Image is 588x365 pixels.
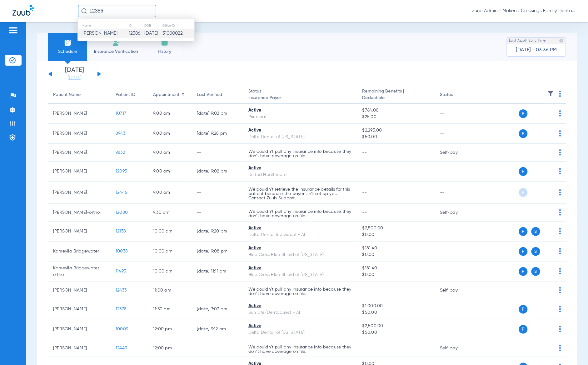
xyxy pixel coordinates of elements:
li: [DATE] [56,67,93,81]
td: [DATE] 9:20 PM [192,222,243,242]
div: Active [248,225,352,232]
td: Kameylla Bridgewater [48,242,111,262]
span: 12433 [116,288,127,292]
img: last sync help info [559,38,564,43]
span: $50.00 [362,134,430,140]
span: Schedule [53,48,82,55]
span: $1,000.00 [362,303,430,309]
td: 10:00 AM [148,242,192,262]
td: -- [435,182,477,204]
td: [DATE] 11:11 AM [192,262,243,282]
td: [DATE] 9:02 PM [192,104,243,124]
span: Insurance Verification [92,48,140,55]
span: $0.00 [362,272,430,278]
img: group-dot-blue.svg [559,345,561,351]
div: Principal [248,114,352,120]
img: group-dot-blue.svg [559,287,561,293]
td: -- [192,339,243,357]
td: 9:00 AM [148,124,192,144]
td: -- [435,299,477,319]
img: filter.svg [548,91,554,97]
img: group-dot-blue.svg [559,110,561,117]
td: 12:00 PM [148,339,192,357]
td: -- [435,262,477,282]
td: Self-pay [435,144,477,162]
div: Delta Dental Individual - AI [248,232,352,238]
div: Sun Life/Dentaquest - AI [248,309,352,316]
span: 10009 [116,327,128,331]
div: Appointment [153,92,187,98]
img: group-dot-blue.svg [559,130,561,137]
img: group-dot-blue.svg [559,326,561,332]
td: Self-pay [435,282,477,299]
td: [PERSON_NAME] [48,299,111,319]
td: [PERSON_NAME] [48,104,111,124]
td: Self-pay [435,204,477,222]
input: Search for patients [78,5,156,17]
div: Appointment [153,92,179,98]
td: -- [192,182,243,204]
span: $50.00 [362,309,430,316]
div: Patient ID [116,92,135,98]
img: group-dot-blue.svg [559,91,561,97]
span: P [519,109,528,118]
td: [PERSON_NAME] [48,222,111,242]
td: -- [435,319,477,339]
td: 10:00 AM [148,262,192,282]
span: S [531,267,540,276]
td: -- [435,124,477,144]
td: [PERSON_NAME] [48,339,111,357]
span: S [531,247,540,256]
th: Office ID [162,22,194,29]
div: Active [248,323,352,329]
div: Last Verified [197,92,238,98]
div: United Healthcare [248,172,352,178]
span: 9832 [116,150,125,155]
p: We couldn’t pull any insurance info because they don’t have coverage on file. [248,209,352,218]
td: [PERSON_NAME] [48,182,111,204]
span: 11493 [116,269,126,273]
td: [PERSON_NAME] [48,162,111,182]
p: We couldn’t pull any insurance info because they don’t have coverage on file. [248,149,352,158]
img: group-dot-blue.svg [559,268,561,274]
span: $2,500.00 [362,225,430,232]
th: Status | [243,86,357,104]
img: group-dot-blue.svg [559,306,561,312]
span: 12446 [116,190,127,195]
span: $764.00 [362,107,430,114]
span: Deductible [362,95,430,101]
span: $50.00 [362,329,430,336]
span: -- [362,346,367,350]
img: History [161,39,168,47]
span: $0.00 [362,232,430,238]
td: 9:00 AM [148,104,192,124]
img: Manual Insurance Verification [112,39,120,47]
th: DOB [144,22,162,29]
td: 9:00 AM [148,162,192,182]
span: History [150,48,179,55]
span: $25.00 [362,114,430,120]
td: [PERSON_NAME] [48,124,111,144]
img: Zuub Logo [12,5,34,16]
div: Active [248,165,352,172]
p: We couldn’t pull any insurance info because they don’t have coverage on file. [248,287,352,296]
td: 9:30 AM [148,204,192,222]
span: 10717 [116,111,126,116]
span: P [519,247,528,256]
span: P [519,129,528,138]
span: -- [362,169,367,173]
td: -- [435,162,477,182]
span: -- [362,288,367,292]
th: Name [78,22,128,29]
div: Delta Dental of [US_STATE] [248,134,352,140]
td: [DATE] 9:12 PM [192,319,243,339]
td: -- [435,242,477,262]
div: Active [248,107,352,114]
span: P [519,167,528,176]
p: We couldn’t retrieve the insurance details for this patient because the payer isn’t set up yet. C... [248,187,352,200]
span: Last Appt. Sync Time: [509,37,547,44]
td: -- [192,204,243,222]
span: 12095 [116,169,127,173]
td: 9:00 AM [148,144,192,162]
span: $181.40 [362,245,430,252]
